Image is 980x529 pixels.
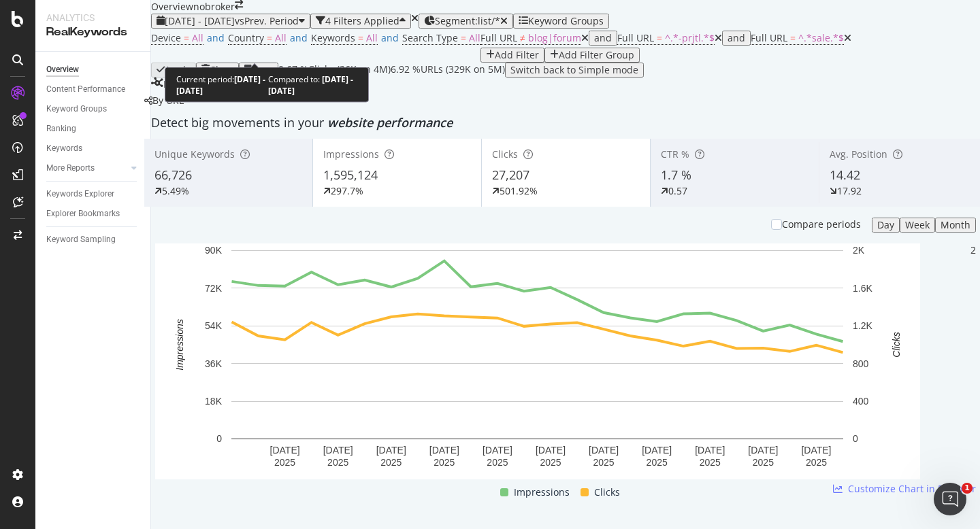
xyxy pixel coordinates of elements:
span: Unique Keywords [154,148,235,160]
span: Full URL [480,31,517,44]
text: 2025 [327,457,348,468]
div: Clear [210,65,233,75]
span: vs Prev. Period [235,14,299,27]
text: [DATE] [589,445,619,456]
div: Explorer Bookmarks [46,207,120,221]
text: 2025 [753,457,774,468]
div: Add Filter Group [559,50,634,61]
text: [DATE] [270,445,300,456]
div: More Reports [46,161,95,175]
b: [DATE] - [DATE] [268,73,353,97]
span: = [461,31,466,44]
span: Search Type [402,31,458,44]
span: 14.42 [830,167,860,183]
div: Save [252,65,273,75]
text: 18K [205,396,223,407]
text: 2025 [434,457,455,468]
span: All [275,31,287,44]
button: 4 Filters Applied [310,14,411,29]
div: 297.7% [331,184,363,198]
button: Apply [151,63,196,78]
text: [DATE] [429,445,459,456]
text: 2025 [647,457,668,468]
span: All [366,31,378,44]
a: Overview [46,63,141,77]
a: Keyword Groups [46,102,141,116]
span: = [790,31,796,44]
span: 1.7 % [661,167,691,183]
div: Keyword Groups [46,102,107,116]
span: = [267,31,272,44]
div: Day [877,220,894,231]
a: Keyword Sampling [46,233,141,247]
text: Clicks [891,332,902,357]
text: 0 [216,433,222,444]
span: Keywords [311,31,355,44]
text: 2025 [274,457,295,468]
text: 2K [853,245,865,256]
div: 5.49% [162,184,189,198]
div: Analytics [46,11,140,24]
text: 36K [205,358,223,369]
text: 90K [205,245,223,256]
div: Week [905,220,930,231]
text: 2025 [806,457,827,468]
span: = [184,31,189,44]
div: Keyword Groups [528,16,604,27]
text: 1.6K [853,283,872,294]
span: and [207,31,225,44]
div: 6.92 % URLs ( 329K on 5M ) [391,63,505,78]
a: Keywords [46,141,141,156]
div: 0.57 [668,184,687,198]
span: [DATE] - [DATE] [165,14,235,27]
iframe: Intercom live chat [934,483,966,515]
button: and [589,31,617,46]
text: [DATE] [801,445,831,456]
button: and [722,31,751,46]
span: and [290,31,308,44]
text: 800 [853,358,869,369]
button: [DATE] - [DATE]vsPrev. Period [151,14,310,29]
span: By URL [152,94,184,107]
button: Clear [196,63,239,78]
span: = [358,31,363,44]
button: Add Filter Group [544,48,640,63]
text: [DATE] [536,445,566,456]
button: Segment:list/* [419,14,513,29]
text: [DATE] [376,445,406,456]
div: legacy label [144,94,184,107]
span: All [192,31,203,44]
text: 2025 [380,457,402,468]
span: All [469,31,480,44]
div: Keyword Sampling [46,233,116,247]
span: Customize Chart in Explorer [848,482,976,496]
a: Ranking [46,122,141,136]
span: Segment: list/* [435,14,500,27]
div: Apply [165,65,191,75]
text: 2025 [540,457,561,468]
div: 2 [970,243,976,257]
text: 1.2K [853,320,872,331]
span: 1,595,124 [323,167,378,183]
span: Impressions [323,148,379,160]
div: 0.67 % Clicks ( 26K on 4M ) [278,63,391,78]
span: blog|forum [528,31,581,44]
div: Add Filter [495,50,539,61]
span: and [381,31,399,44]
text: [DATE] [483,445,512,456]
text: [DATE] [642,445,672,456]
text: Impressions [174,319,185,370]
svg: A chart. [155,243,920,479]
a: Explorer Bookmarks [46,207,141,221]
span: 66,726 [154,167,192,183]
button: Day [872,218,900,233]
a: More Reports [46,161,127,175]
text: 72K [205,283,223,294]
span: 27,207 [492,167,529,183]
span: Full URL [617,31,654,44]
a: Customize Chart in Explorer [833,482,976,496]
div: Compared to: [268,73,357,97]
text: [DATE] [323,445,353,456]
span: Clicks [492,148,518,160]
span: ≠ [520,31,525,44]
